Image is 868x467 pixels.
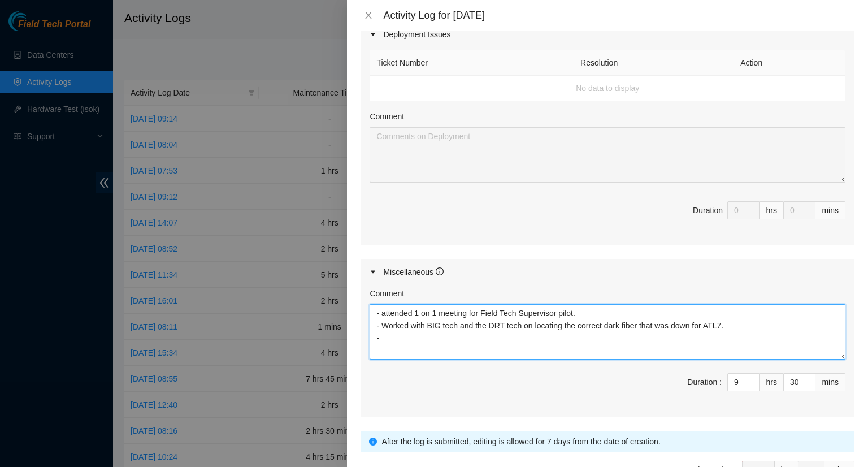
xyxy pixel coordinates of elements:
th: Ticket Number [370,50,574,76]
div: After the log is submitted, editing is allowed for 7 days from the date of creation. [381,435,846,448]
div: Miscellaneous info-circle [361,259,854,285]
div: hrs [760,201,784,219]
td: No data to display [370,76,845,101]
div: mins [815,201,845,219]
textarea: Comment [370,304,845,360]
div: Miscellaneous [383,266,444,278]
div: Activity Log for [DATE] [383,9,854,21]
button: Close [361,10,376,21]
th: Action [734,50,845,76]
label: Comment [370,287,404,300]
label: Comment [370,110,404,123]
div: hrs [760,373,784,391]
textarea: Comment [370,127,845,183]
div: Duration [693,204,723,217]
span: caret-right [370,269,376,275]
span: info-circle [436,267,444,275]
div: Duration : [687,376,722,388]
span: caret-right [370,31,376,38]
div: Deployment Issues [361,21,854,47]
span: info-circle [369,438,377,446]
div: mins [815,373,845,391]
th: Resolution [574,50,734,76]
span: close [364,11,373,20]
